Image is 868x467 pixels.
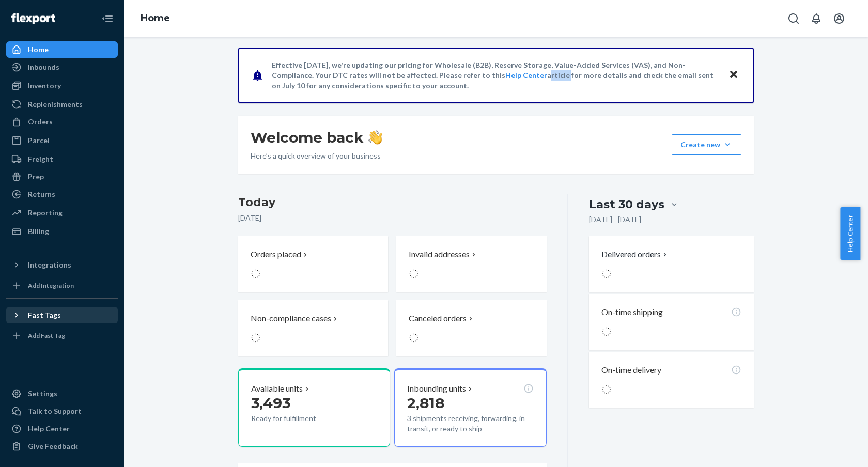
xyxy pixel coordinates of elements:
a: Parcel [6,132,118,149]
button: Non-compliance cases [238,300,388,356]
a: Home [6,41,118,58]
p: 3 shipments receiving, forwarding, in transit, or ready to ship [407,413,533,434]
a: Replenishments [6,96,118,113]
p: [DATE] - [DATE] [589,214,641,225]
div: Returns [28,189,55,199]
button: Canceled orders [396,300,546,356]
img: Flexport logo [11,13,55,24]
a: Settings [6,385,118,402]
span: 3,493 [251,394,290,412]
div: Replenishments [28,99,83,110]
button: Inbounding units2,8183 shipments receiving, forwarding, in transit, or ready to ship [394,368,546,447]
a: Reporting [6,205,118,221]
div: Talk to Support [28,406,82,416]
a: Orders [6,114,118,130]
div: Last 30 days [589,196,664,212]
div: Prep [28,172,44,182]
button: Help Center [840,207,860,260]
a: Returns [6,186,118,203]
div: Reporting [28,208,63,218]
div: Billing [28,226,49,237]
p: Here’s a quick overview of your business [251,151,382,161]
button: Fast Tags [6,307,118,323]
a: Freight [6,151,118,167]
div: Fast Tags [28,310,61,320]
p: Non-compliance cases [251,313,331,324]
button: Close [727,68,740,83]
div: Help Center [28,424,70,434]
button: Close Navigation [97,8,118,29]
a: Home [141,12,170,24]
button: Give Feedback [6,438,118,455]
button: Orders placed [238,236,388,292]
div: Inbounds [28,62,59,72]
p: Effective [DATE], we're updating our pricing for Wholesale (B2B), Reserve Storage, Value-Added Se... [272,60,719,91]
a: Talk to Support [6,403,118,419]
p: Invalid addresses [409,248,470,260]
div: Add Integration [28,281,74,290]
button: Available units3,493Ready for fulfillment [238,368,390,447]
button: Open Search Box [783,8,804,29]
div: Settings [28,388,57,399]
button: Create new [672,134,741,155]
a: Prep [6,168,118,185]
a: Add Fast Tag [6,328,118,344]
p: Ready for fulfillment [251,413,347,424]
h3: Today [238,194,547,211]
p: Canceled orders [409,313,467,324]
button: Open notifications [806,8,827,29]
img: hand-wave emoji [368,130,382,145]
p: Inbounding units [407,383,466,395]
div: Give Feedback [28,441,78,452]
div: Add Fast Tag [28,331,65,340]
a: Add Integration [6,277,118,294]
a: Billing [6,223,118,240]
h1: Welcome back [251,128,382,147]
button: Delivered orders [601,248,669,260]
div: Parcel [28,135,50,146]
p: [DATE] [238,213,547,223]
span: 2,818 [407,394,444,412]
p: Orders placed [251,248,301,260]
div: Inventory [28,81,61,91]
p: On-time delivery [601,364,661,376]
button: Open account menu [829,8,849,29]
p: On-time shipping [601,306,663,318]
div: Home [28,44,49,55]
a: Inbounds [6,59,118,75]
button: Invalid addresses [396,236,546,292]
a: Help Center [505,71,547,80]
div: Integrations [28,260,71,270]
button: Integrations [6,257,118,273]
div: Orders [28,117,53,127]
ol: breadcrumbs [132,4,178,34]
div: Freight [28,154,53,164]
a: Help Center [6,421,118,437]
p: Available units [251,383,303,395]
a: Inventory [6,77,118,94]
